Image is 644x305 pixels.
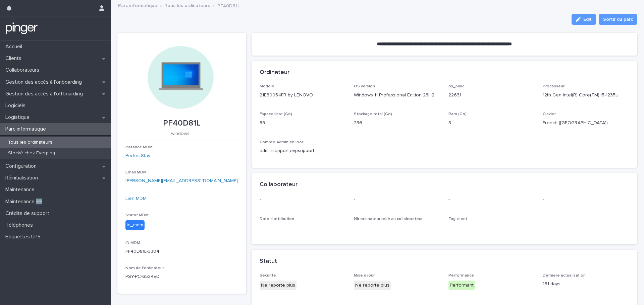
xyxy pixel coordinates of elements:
p: adminsupport,evpsupport, [260,147,346,154]
p: Gestion des accès à l’onboarding [3,79,87,85]
p: - [260,196,346,203]
p: Téléphones [3,222,38,228]
p: Configuration [3,163,42,169]
p: - [543,196,629,203]
img: mTgBEunGTSyRkCgitkcU [5,22,38,35]
a: [PERSON_NAME][EMAIL_ADDRESS][DOMAIN_NAME] [125,178,238,183]
p: Maintenance [3,186,40,193]
span: Nb ordinateur relié au collaborateur [354,217,423,221]
p: Gestion des accès à l’offboarding [3,91,88,97]
p: - [448,224,535,231]
p: Collaborateurs [3,67,45,73]
div: in_mdm [125,220,145,230]
p: 236 [354,120,440,127]
span: Performance [448,274,474,278]
div: Ne reporte plus [260,281,297,290]
p: Clients [3,55,27,62]
p: Stocké chez Everping [3,150,60,156]
p: PF40D81L [125,119,238,128]
span: Date d'attribution [260,217,294,221]
p: - [448,196,535,203]
div: Ne reporte plus [354,281,391,290]
a: Lien MDM [125,196,147,201]
span: Modèle [260,84,274,88]
p: - [260,224,346,231]
p: Parc informatique [3,126,51,132]
p: - [354,224,440,231]
p: 22631 [448,92,535,99]
p: 89 [260,120,346,127]
p: Tous les ordinateurs [3,140,58,145]
p: Accueil [3,44,28,50]
span: Ram (Go) [448,112,467,116]
span: Dernière actualisation [543,274,586,278]
span: Processeur [543,84,565,88]
p: windows [125,131,235,137]
a: Tous les ordinateurs [165,1,210,9]
span: Mise à jour [354,274,375,278]
span: Stockage total (Go) [354,112,392,116]
p: PF40D81L-3304 [125,248,238,255]
p: 12th Gen Intel(R) Core(TM) i5-1235U [543,92,629,99]
span: Compte Admin en local [260,140,305,144]
p: 161 days [543,281,629,288]
p: - [354,196,440,203]
span: Sécurité [260,274,276,278]
p: PSY-PC-6524ED [125,273,238,280]
div: Performant [448,281,475,290]
p: Crédits de support [3,210,55,217]
p: Logistique [3,114,35,121]
span: Sortir du parc [603,16,633,23]
p: 21E30054FR by LENOVO [260,92,346,99]
p: Étiquettes UPS [3,234,46,240]
span: Edit [583,17,592,22]
span: ID MDM [125,241,140,245]
span: OS version [354,84,375,88]
button: Sortir du parc [599,14,637,25]
p: Réinitialisation [3,175,43,181]
span: Espace libre (Go) [260,112,292,116]
span: os_build [448,84,465,88]
p: Maintenance 🆕 [3,199,48,205]
a: Parc informatique [118,1,157,9]
h2: Collaborateur [260,181,298,188]
a: PerfectStay [125,152,150,159]
p: French ([GEOGRAPHIC_DATA]) [543,120,629,127]
span: Email MDM [125,170,147,174]
span: Statut MDM [125,213,149,217]
h2: Ordinateur [260,69,289,76]
p: Windows 11 Professional Edition 23H2 [354,92,440,99]
p: 8 [448,120,535,127]
p: Logiciels [3,102,31,109]
span: Tag client [448,217,467,221]
span: Clavier [543,112,556,116]
span: Nom de l'ordinateur [125,266,164,270]
p: PF40D81L [217,2,240,9]
h2: Statut [260,258,277,265]
span: Instance MDM [125,145,153,149]
button: Edit [572,14,596,25]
